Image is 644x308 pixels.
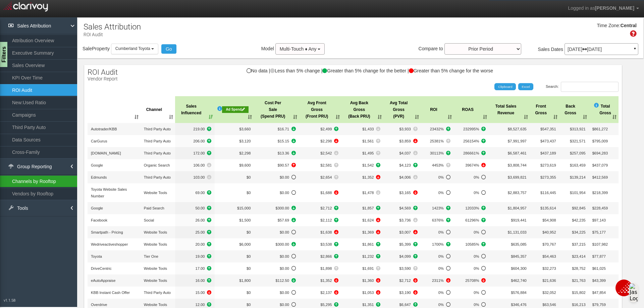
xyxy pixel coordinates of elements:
span: Website Tools [144,242,167,246]
span: No Data to compare% [424,289,450,296]
span: $0 [247,175,251,179]
span: Website Tools [144,303,167,307]
span: $3,808,744 [508,163,527,167]
span: +21.00 [178,138,212,144]
span: +3083% [457,241,486,248]
span: No Data to compare% [457,301,486,308]
span: No Data to compare [257,189,296,196]
span: +9.00 [178,241,212,248]
span: +108 [303,174,338,181]
span: $604,300 [511,266,527,270]
th: BackGross: activate to sort column ascending [559,96,589,123]
span: +37 [345,138,380,144]
span: $61,025 [592,266,606,270]
span: $101,954 [570,191,586,195]
span: Facebook [91,218,107,222]
span: +283 [345,301,380,308]
span: +2639% [457,205,486,211]
span: No Data to compare% [457,189,486,196]
span: +257 [303,205,338,211]
span: Toyota [91,254,102,258]
span: No Data to compare% [457,174,486,181]
span: $15,000 [237,206,251,210]
th: Channel: activate to sort column ascending [141,96,175,123]
span: No Data to compare% [424,174,450,181]
span: Third Party Auto [144,291,171,295]
span: $273,355 [540,175,556,179]
span: $0 [247,230,251,234]
span: Clipboard [498,85,512,88]
span: No Data to compare [257,174,296,181]
div: Time Zone: [594,22,620,29]
span: -2483 [303,277,338,284]
span: $0 [247,291,251,295]
div: Central [621,22,637,29]
span: +1887 [303,253,338,260]
span: Website Tools [144,191,167,195]
span: $15,802 [572,291,585,295]
span: $23,414 [572,254,585,258]
span: +1.00 [178,277,212,284]
span: $40,952 [542,230,556,234]
span: $919,441 [511,218,527,222]
span: +265 [345,253,380,260]
span: $313,921 [570,127,586,131]
span: -652 [345,277,380,284]
span: No Data to compare [257,253,296,260]
th: <i style="position:absolute;font-size:14px;z-index:100;color:#2f9fe0" tooltip="" data-toggle="pop... [589,96,619,123]
span: [PERSON_NAME] [595,5,634,11]
span: +10.00 [178,205,212,211]
th: Avg BackGross (Back PRU): activate to sort column ascending [342,96,384,123]
button: Cumberland Toyota [111,44,158,54]
span: +8.00 [178,189,212,196]
span: Smartpath - Pricing [91,230,123,234]
span: $9,600 [239,163,251,167]
span: +14.00 [178,229,212,236]
span: Logged in as [568,5,595,11]
span: Third Party Auto [144,175,171,179]
span: No Data to compare% [457,265,486,272]
span: -46 [345,126,380,132]
span: -46 [387,174,417,181]
span: -359 [387,138,417,144]
span: $547,351 [540,127,556,131]
span: +644 [387,205,417,211]
span: -151.20 [257,205,296,211]
span: -7.50 [257,277,296,284]
span: $412,569 [592,175,608,179]
span: -8181% [457,162,486,169]
span: $1,131,033 [508,230,527,234]
span: -517 [303,189,338,196]
span: No Data to compare% [424,301,450,308]
span: No Data to compare% [424,265,450,272]
span: Toyota Website Sales Number [91,187,127,198]
span: $21,636 [542,279,556,283]
span: -367 [345,217,380,224]
span: +37 [303,265,338,272]
span: $6,000 [239,242,251,246]
span: +1989 [303,301,338,308]
span: ROI Audit [88,68,118,76]
span: $845,357 [511,254,527,258]
span: $47,854 [592,291,606,295]
th: Cost Per Sale (Spend PRU): activate to sort column ascending [254,96,299,123]
span: Paid Search [144,206,164,210]
span: $54,908 [542,218,556,222]
span: No Data to compare [257,301,296,308]
span: $437,079 [592,163,608,167]
span: $3,120 [239,139,251,143]
button: Go [161,44,176,54]
span: -40 [387,217,417,224]
span: eAutoAppraise [91,279,115,283]
span: No Data to compare% [457,289,486,296]
span: Social [144,218,154,222]
span: $8,527,635 [508,127,527,131]
span: -2490 [387,289,417,296]
span: +122 [303,162,338,169]
span: +387 [345,205,380,211]
span: $79,759 [592,303,606,307]
span: $576,884 [511,291,527,295]
span: Website Tools [144,279,167,283]
span: -570 [345,289,380,296]
span: $321,571 [570,139,586,143]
